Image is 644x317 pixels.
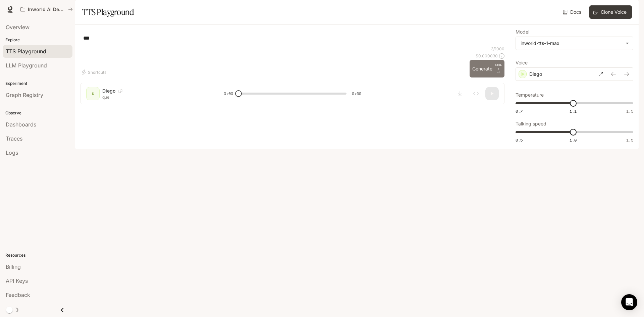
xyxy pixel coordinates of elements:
div: Open Intercom Messenger [621,294,637,310]
div: inworld-tts-1-max [521,40,622,47]
p: Model [516,30,529,34]
button: Shortcuts [80,67,109,77]
span: 1.5 [626,137,633,143]
p: 3 / 1000 [491,46,504,52]
a: Docs [561,5,584,19]
p: CTRL + [495,63,502,71]
button: GenerateCTRL +⏎ [470,60,504,77]
h1: TTS Playground [82,5,134,19]
button: All workspaces [17,3,76,16]
span: 0.7 [516,108,523,114]
span: 1.1 [570,108,577,114]
span: 1.5 [626,108,633,114]
span: 0.5 [516,137,523,143]
p: Talking speed [516,121,546,126]
p: Temperature [516,93,544,97]
span: 1.0 [570,137,577,143]
p: Inworld AI Demos [28,7,65,12]
p: Voice [516,60,528,65]
p: ⏎ [495,63,502,75]
p: Diego [529,71,542,77]
p: $ 0.000030 [476,53,498,59]
div: inworld-tts-1-max [516,37,633,50]
button: Clone Voice [589,5,632,19]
